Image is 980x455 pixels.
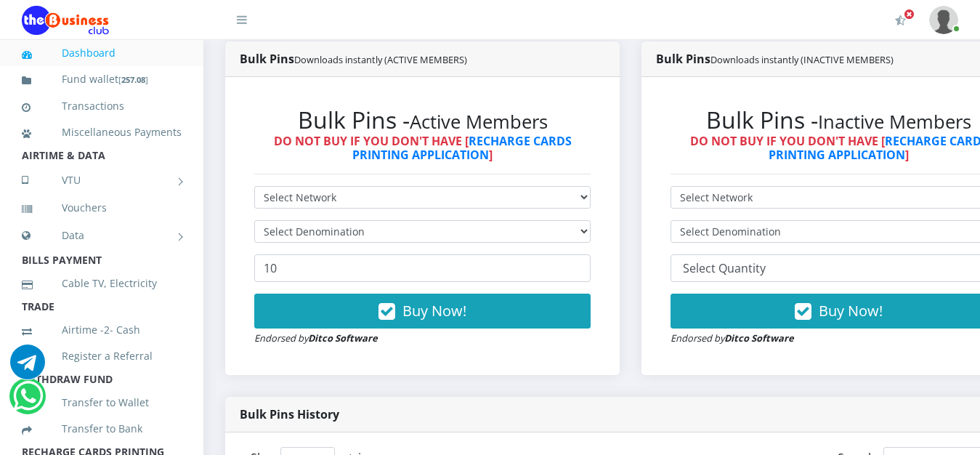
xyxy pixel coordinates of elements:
b: 257.08 [121,74,145,85]
a: Fund wallet[257.08] [22,63,182,97]
a: Airtime -2- Cash [22,313,182,347]
span: Buy Now! [402,301,466,321]
a: Transfer to Wallet [22,386,182,419]
a: Transactions [22,89,182,123]
a: Miscellaneous Payments [22,116,182,149]
a: Transfer to Bank [22,412,182,446]
small: Inactive Members [818,109,971,134]
a: Cable TV, Electricity [22,267,182,300]
span: Buy Now! [819,301,883,321]
i: Activate Your Membership [895,15,906,26]
strong: Bulk Pins [656,51,894,67]
small: Downloads instantly (INACTIVE MEMBERS) [710,53,894,66]
a: Chat for support [13,390,43,414]
a: VTU [22,162,182,198]
button: Buy Now! [254,294,591,329]
small: Endorsed by [671,331,794,345]
a: Data [22,217,182,254]
strong: DO NOT BUY IF YOU DON'T HAVE [ ] [274,133,572,163]
small: [ ] [118,74,148,85]
a: RECHARGE CARDS PRINTING APPLICATION [352,133,572,163]
h2: Bulk Pins - [254,106,591,134]
strong: Bulk Pins History [240,406,339,422]
a: Dashboard [22,36,182,70]
a: Vouchers [22,191,182,225]
strong: Ditco Software [308,331,378,345]
a: Chat for support [10,355,45,379]
small: Active Members [410,109,548,134]
strong: Ditco Software [724,331,794,345]
a: Register a Referral [22,339,182,373]
small: Downloads instantly (ACTIVE MEMBERS) [294,53,467,66]
span: Activate Your Membership [904,9,915,20]
small: Endorsed by [254,331,378,345]
strong: Bulk Pins [240,51,467,67]
img: Logo [22,6,109,35]
input: Enter Quantity [254,254,591,282]
img: User [929,6,958,34]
